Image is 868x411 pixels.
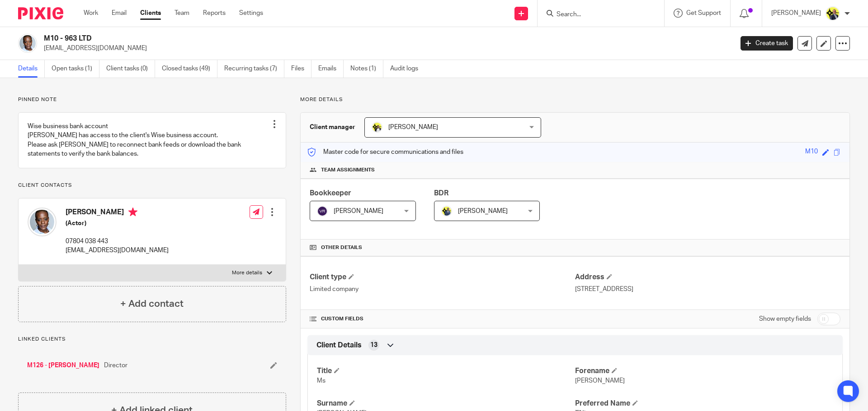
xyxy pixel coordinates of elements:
h4: CUSTOM FIELDS [310,315,575,323]
a: Open tasks (1) [52,60,99,78]
span: Ms [317,378,325,384]
span: [PERSON_NAME] [575,378,625,384]
i: Primary [128,208,137,217]
a: Clients [140,9,161,18]
p: Client contacts [18,182,286,189]
span: Client Details [316,341,362,350]
a: Client tasks (0) [106,60,155,78]
a: Closed tasks (49) [162,60,217,78]
div: M10 [805,147,818,157]
a: Audit logs [390,60,425,78]
a: Emails [318,60,344,78]
a: Reports [203,9,226,18]
img: Tonia%20Miller%20(T'Nia).jpg [28,208,57,236]
a: Notes (1) [350,60,383,78]
h4: + Add contact [120,297,184,311]
input: Search [556,11,637,19]
a: Settings [239,9,263,18]
img: Carine-Starbridge.jpg [372,122,382,133]
p: [EMAIL_ADDRESS][DOMAIN_NAME] [66,246,169,255]
p: Limited company [310,285,575,294]
label: Show empty fields [759,314,811,323]
p: [PERSON_NAME] [771,9,821,18]
h4: Preferred Name [575,399,833,408]
a: Email [112,9,127,18]
a: Details [18,60,45,78]
p: More details [232,269,262,277]
img: Dan-Starbridge%20(1).jpg [826,6,840,21]
p: [STREET_ADDRESS] [575,285,840,294]
span: [PERSON_NAME] [388,124,438,130]
h4: [PERSON_NAME] [66,208,169,219]
span: Other details [321,244,362,251]
span: Bookkeeper [310,189,351,197]
h2: M10 - 963 LTD [44,34,590,43]
h3: Client manager [310,123,355,132]
span: 13 [370,341,377,350]
span: [PERSON_NAME] [334,208,383,214]
p: 07804 038 443 [66,237,169,246]
img: svg%3E [317,206,328,217]
span: BDR [434,189,448,197]
h4: Address [575,272,840,282]
p: Master code for secure communications and files [307,148,463,157]
h4: Forename [575,366,833,376]
img: Pixie [18,7,63,19]
a: Team [175,9,189,18]
a: Create task [741,36,793,51]
a: M126 - [PERSON_NAME] [27,361,99,370]
span: Director [104,361,127,370]
p: [EMAIL_ADDRESS][DOMAIN_NAME] [44,44,727,53]
span: [PERSON_NAME] [458,208,508,214]
h4: Title [317,366,575,376]
img: Tonia%20Miller%20(T'Nia).jpg [18,34,37,53]
a: Files [291,60,311,78]
h4: Surname [317,399,575,408]
p: Linked clients [18,336,286,343]
h4: Client type [310,272,575,282]
p: Pinned note [18,96,286,103]
h5: (Actor) [66,219,169,228]
a: Work [84,9,98,18]
p: More details [300,96,850,103]
a: Recurring tasks (7) [224,60,284,78]
span: Get Support [686,10,721,16]
img: Dennis-Starbridge.jpg [441,206,452,217]
span: Team assignments [321,166,375,174]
